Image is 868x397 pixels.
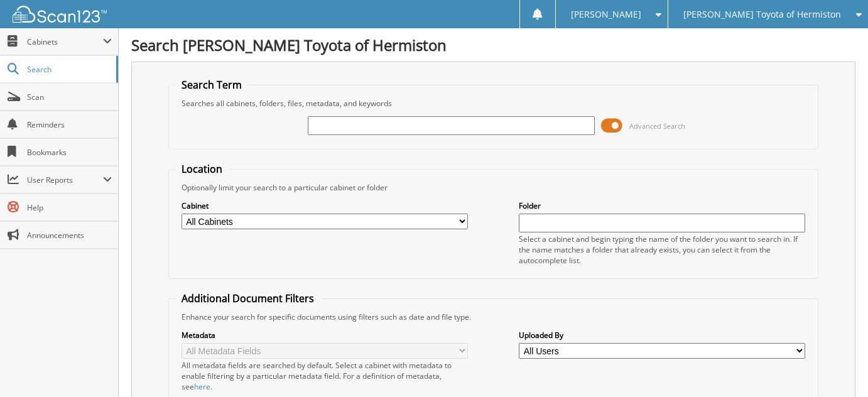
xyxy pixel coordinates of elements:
[175,291,320,305] legend: Additional Document Filters
[175,312,812,322] div: Enhance your search for specific documents using filters such as date and file type.
[182,360,468,392] div: All metadata fields are searched by default. Select a cabinet with metadata to enable filtering b...
[27,64,110,75] span: Search
[194,381,210,392] a: here
[27,92,112,102] span: Scan
[27,36,103,47] span: Cabinets
[519,234,805,266] div: Select a cabinet and begin typing the name of the folder you want to search in. If the name match...
[571,11,641,18] span: [PERSON_NAME]
[519,330,805,340] label: Uploaded By
[27,119,112,130] span: Reminders
[182,330,468,340] label: Metadata
[175,78,248,92] legend: Search Term
[629,121,685,131] span: Advanced Search
[519,200,805,211] label: Folder
[27,202,112,213] span: Help
[175,182,812,193] div: Optionally limit your search to a particular cabinet or folder
[27,230,112,241] span: Announcements
[13,6,107,23] img: scan123-logo-white.svg
[27,175,103,185] span: User Reports
[27,147,112,158] span: Bookmarks
[131,35,855,55] h1: Search [PERSON_NAME] Toyota of Hermiston
[175,98,812,109] div: Searches all cabinets, folders, files, metadata, and keywords
[182,200,468,211] label: Cabinet
[175,162,229,176] legend: Location
[683,11,841,18] span: [PERSON_NAME] Toyota of Hermiston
